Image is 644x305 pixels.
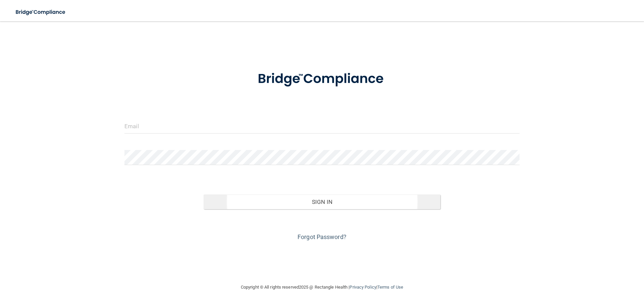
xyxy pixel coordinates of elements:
[377,285,403,290] a: Terms of Use
[200,277,444,298] div: Copyright © All rights reserved 2025 @ Rectangle Health | |
[204,195,441,209] button: Sign In
[350,285,376,290] a: Privacy Policy
[124,119,520,134] input: Email
[244,62,400,96] img: bridge_compliance_login_screen.278c3ca4.svg
[298,233,346,240] a: Forgot Password?
[10,5,72,19] img: bridge_compliance_login_screen.278c3ca4.svg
